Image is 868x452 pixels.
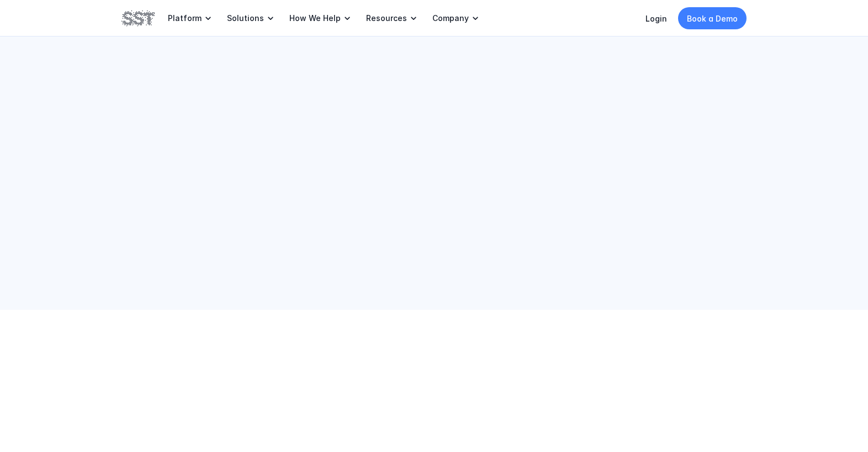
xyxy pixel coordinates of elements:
p: Company [432,13,469,23]
p: How We Help [289,13,341,23]
a: Book a Demo [678,7,747,29]
p: Solutions [227,13,264,23]
p: Platform [168,13,202,23]
img: SST logo [121,9,155,28]
a: Login [645,14,667,23]
p: Resources [366,13,407,23]
p: Book a Demo [687,13,738,24]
